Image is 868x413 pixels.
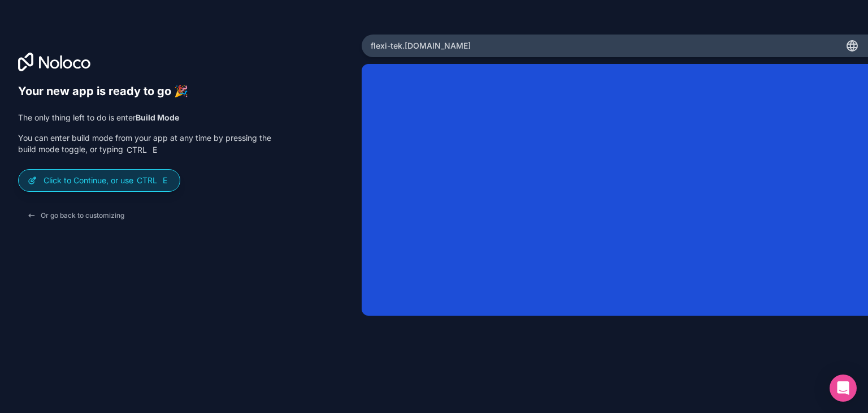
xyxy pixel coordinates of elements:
[18,205,133,226] button: Or go back to customizing
[44,175,171,186] p: Click to Continue, or use
[18,112,271,123] p: The only thing left to do is enter
[830,375,857,402] div: Open Intercom Messenger
[136,113,179,122] strong: Build Mode
[371,40,471,51] span: flexi-tek .[DOMAIN_NAME]
[362,64,868,316] iframe: App Preview
[136,175,158,186] span: Ctrl
[18,84,271,98] h6: Your new app is ready to go 🎉
[160,176,170,185] span: E
[18,132,271,156] p: You can enter build mode from your app at any time by pressing the build mode toggle, or typing
[125,145,148,155] span: Ctrl
[150,145,159,154] span: E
